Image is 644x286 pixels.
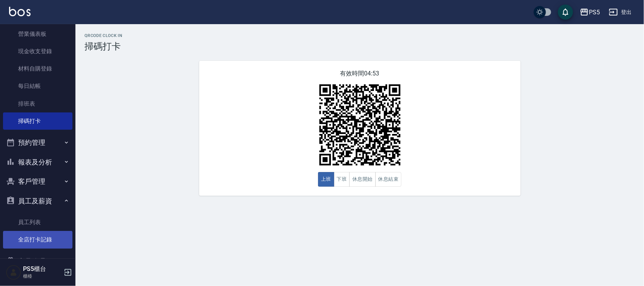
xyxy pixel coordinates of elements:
[3,43,72,60] a: 現金收支登錄
[3,95,72,112] a: 排班表
[23,265,61,273] h5: PS5櫃台
[85,41,635,52] h3: 掃碼打卡
[334,172,350,187] button: 下班
[23,273,61,280] p: 櫃檯
[3,172,72,191] button: 客戶管理
[9,7,31,16] img: Logo
[589,8,600,17] div: PS5
[3,231,72,248] a: 全店打卡記錄
[199,61,521,196] div: 有效時間 04:53
[3,60,72,77] a: 材料自購登錄
[3,112,72,130] a: 掃碼打卡
[3,77,72,95] a: 每日結帳
[85,33,635,38] h2: QRcode Clock In
[375,172,402,187] button: 休息結束
[3,191,72,211] button: 員工及薪資
[3,152,72,172] button: 報表及分析
[349,172,376,187] button: 休息開始
[6,265,21,280] img: Person
[3,214,72,231] a: 員工列表
[3,133,72,152] button: 預約管理
[3,252,72,271] button: 商品管理
[3,25,72,43] a: 營業儀表板
[577,5,603,20] button: PS5
[558,5,573,20] button: save
[606,5,635,19] button: 登出
[318,172,334,187] button: 上班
